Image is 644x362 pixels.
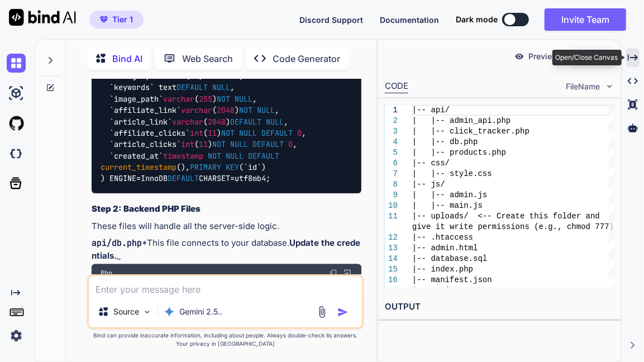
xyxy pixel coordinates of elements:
[412,201,483,210] span: | |-- main.js
[7,326,26,345] img: settings
[179,306,222,317] p: Gemini 2.5..
[385,126,398,137] div: 3
[136,174,141,184] span: =
[412,212,600,221] span: |-- uploads/ <-- Create this folder and
[412,169,492,178] span: | |-- style.css
[412,190,487,199] span: | |-- admin.js
[92,237,360,261] strong: Update the credentials.
[208,151,244,161] span: NOT NULL
[101,269,112,278] span: Php
[412,244,478,253] span: |-- admin.html
[385,105,398,116] div: 1
[385,232,398,243] div: 12
[239,105,275,115] span: NOT NULL
[208,117,226,127] span: 2048
[212,83,230,93] span: NULL
[329,269,338,278] img: copy
[385,147,398,158] div: 5
[182,52,233,65] p: Web Search
[412,159,450,168] span: |-- css/
[112,14,133,25] span: Tier 1
[7,54,26,73] img: chat
[92,237,142,249] code: api/db.php
[230,174,235,184] span: =
[217,105,235,115] span: 2048
[248,151,279,161] span: DEFAULT
[545,8,626,31] button: Invite Team
[7,144,26,163] img: darkCloudIdeIcon
[252,140,284,150] span: DEFAULT
[412,222,614,231] span: give it write permissions (e.g., chmod 777)
[412,265,473,274] span: |-- index.php
[337,307,349,318] img: icon
[380,14,439,26] button: Documentation
[412,106,450,115] span: |-- api/
[176,83,208,93] span: DEFAULT
[112,52,142,65] p: Bind AI
[378,294,621,320] h2: OUTPUT
[297,128,302,138] span: 0
[385,158,398,169] div: 6
[89,11,144,28] button: premiumTier 1
[163,94,194,104] span: varchar
[385,211,398,222] div: 11
[316,306,328,318] img: attachment
[412,233,473,242] span: |-- .htaccess
[412,127,529,136] span: | |-- click_tracker.php
[380,15,439,25] span: Documentation
[190,128,203,138] span: int
[87,331,364,348] p: Bind can provide inaccurate information, including about people. Always double-check its answers....
[385,243,398,254] div: 13
[385,179,398,190] div: 8
[288,140,293,150] span: 0
[514,51,524,61] img: preview
[385,80,408,93] div: CODE
[552,50,622,65] div: Open/Close Canvas
[172,117,203,127] span: varchar
[92,237,361,262] p: *This file connects to your database. _
[164,306,175,317] img: Gemini 2.5 Pro
[101,36,306,184] code: `products` ( `id` ( ) AUTO_INCREMENT, `title` ( ) , `category` ( ) , `keywords` text , `image_pat...
[412,254,487,263] span: |-- database.sql
[412,148,506,157] span: | |-- products.php
[113,306,139,317] p: Source
[529,51,559,62] p: Preview
[230,117,261,127] span: DEFAULT
[168,174,199,184] span: DEFAULT
[385,254,398,264] div: 14
[181,105,212,115] span: varchar
[221,128,257,138] span: NOT NULL
[208,128,217,138] span: 11
[412,180,445,189] span: |-- js/
[9,9,76,26] img: Bind AI
[92,220,361,233] p: These files will handle all the server-side logic.
[385,137,398,147] div: 4
[190,162,239,172] span: PRIMARY KEY
[385,116,398,126] div: 2
[385,275,398,285] div: 16
[605,82,614,91] img: chevron down
[92,203,201,214] strong: Step 2: Backend PHP Files
[101,162,176,172] span: current_timestamp
[7,84,26,103] img: ai-studio
[142,307,152,317] img: Pick Models
[163,151,203,161] span: timestamp
[385,190,398,201] div: 9
[385,201,398,211] div: 10
[181,140,194,150] span: int
[385,264,398,275] div: 15
[7,114,26,133] img: githubLight
[299,15,363,25] span: Discord Support
[342,269,352,279] img: Open in Browser
[385,285,398,296] div: 17
[412,116,511,125] span: | |-- admin_api.php
[566,81,600,92] span: FileName
[385,169,398,179] div: 7
[273,52,340,65] p: Code Generator
[299,14,363,26] button: Discord Support
[212,140,248,150] span: NOT NULL
[266,117,284,127] span: NULL
[100,16,108,23] img: premium
[412,286,455,295] span: |-- sw.js
[261,128,293,138] span: DEFAULT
